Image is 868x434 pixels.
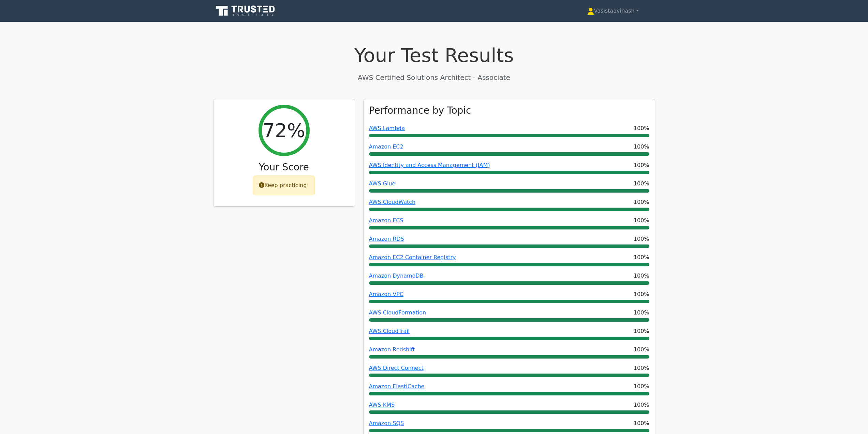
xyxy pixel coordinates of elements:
[369,365,424,371] a: AWS Direct Connect
[369,180,396,187] a: AWS Glue
[634,364,649,372] span: 100%
[263,119,305,142] h2: 72%
[634,143,649,151] span: 100%
[253,176,315,195] div: Keep practicing!
[634,180,649,188] span: 100%
[634,124,649,132] span: 100%
[634,309,649,317] span: 100%
[213,44,655,67] h1: Your Test Results
[369,105,471,116] h3: Performance by Topic
[369,328,410,334] a: AWS CloudTrail
[634,272,649,280] span: 100%
[369,309,426,316] a: AWS CloudFormation
[219,162,349,173] h3: Your Score
[634,346,649,354] span: 100%
[634,235,649,243] span: 100%
[369,125,405,131] a: AWS Lambda
[571,4,655,18] a: Vasistaavinash
[369,346,415,353] a: Amazon Redshift
[369,402,395,408] a: AWS KMS
[634,290,649,298] span: 100%
[634,401,649,409] span: 100%
[369,272,424,279] a: Amazon DynamoDB
[634,382,649,391] span: 100%
[369,420,404,426] a: Amazon SQS
[634,198,649,206] span: 100%
[369,254,456,261] a: Amazon EC2 Container Registry
[369,383,425,390] a: Amazon ElastiCache
[634,161,649,169] span: 100%
[369,199,416,205] a: AWS CloudWatch
[369,291,404,297] a: Amazon VPC
[369,236,404,242] a: Amazon RDS
[634,253,649,262] span: 100%
[213,72,655,83] p: AWS Certified Solutions Architect - Associate
[634,327,649,335] span: 100%
[369,162,490,168] a: AWS Identity and Access Management (IAM)
[634,216,649,225] span: 100%
[369,217,403,224] a: Amazon ECS
[634,419,649,428] span: 100%
[369,143,403,150] a: Amazon EC2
